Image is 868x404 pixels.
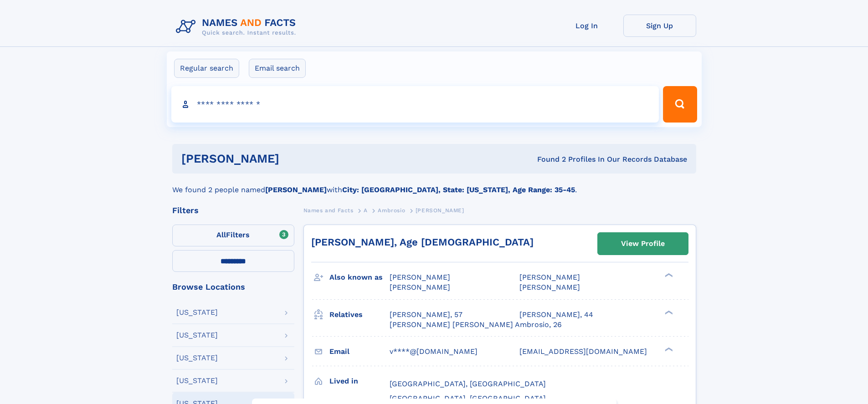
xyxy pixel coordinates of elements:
[329,373,390,389] h3: Lived in
[364,205,368,216] a: A
[329,344,390,359] h3: Email
[663,309,673,315] div: ❯
[176,309,218,316] div: [US_STATE]
[519,283,580,291] span: [PERSON_NAME]
[216,230,226,239] span: All
[329,270,390,285] h3: Also known as
[390,394,546,403] span: [GEOGRAPHIC_DATA], [GEOGRAPHIC_DATA]
[390,310,462,320] a: [PERSON_NAME], 57
[265,185,327,194] b: [PERSON_NAME]
[342,185,575,194] b: City: [GEOGRAPHIC_DATA], State: [US_STATE], Age Range: 35-45
[311,236,534,248] a: [PERSON_NAME], Age [DEMOGRAPHIC_DATA]
[172,225,294,246] label: Filters
[390,283,450,291] span: [PERSON_NAME]
[550,15,623,37] a: Log In
[172,206,294,215] div: Filters
[181,153,408,164] h1: [PERSON_NAME]
[416,207,464,214] span: [PERSON_NAME]
[623,15,696,37] a: Sign Up
[303,205,354,216] a: Names and Facts
[174,59,239,78] label: Regular search
[364,207,368,214] span: A
[408,154,687,164] div: Found 2 Profiles In Our Records Database
[621,233,665,254] div: View Profile
[378,205,405,216] a: Ambrosio
[598,233,688,255] a: View Profile
[172,15,303,39] img: Logo Names and Facts
[663,272,673,278] div: ❯
[519,347,647,356] span: [EMAIL_ADDRESS][DOMAIN_NAME]
[329,307,390,322] h3: Relatives
[390,273,450,281] span: [PERSON_NAME]
[390,320,562,330] a: [PERSON_NAME] [PERSON_NAME] Ambrosio, 26
[176,354,218,362] div: [US_STATE]
[172,174,696,195] div: We found 2 people named with .
[172,283,294,291] div: Browse Locations
[249,59,306,78] label: Email search
[378,207,405,214] span: Ambrosio
[663,86,697,123] button: Search Button
[176,332,218,339] div: [US_STATE]
[171,86,659,123] input: search input
[663,346,673,352] div: ❯
[176,377,218,384] div: [US_STATE]
[390,379,546,388] span: [GEOGRAPHIC_DATA], [GEOGRAPHIC_DATA]
[519,273,580,281] span: [PERSON_NAME]
[519,310,593,320] a: [PERSON_NAME], 44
